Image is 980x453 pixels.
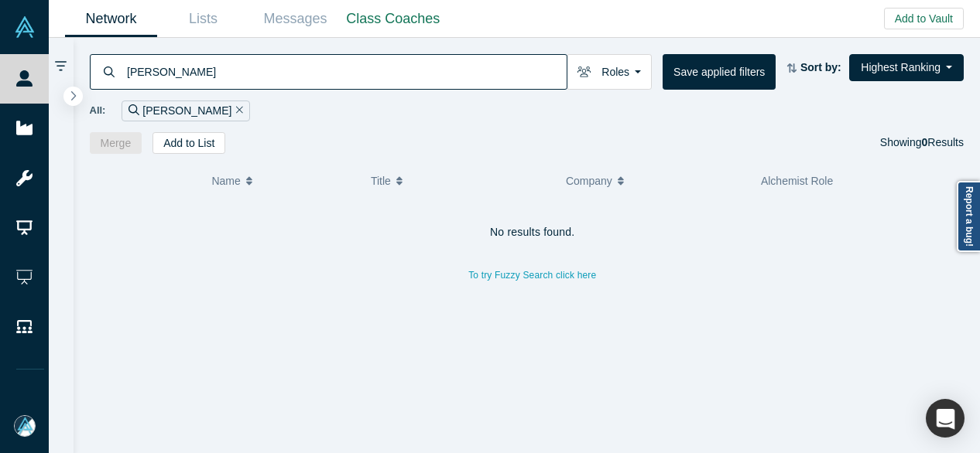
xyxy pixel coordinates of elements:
[371,165,550,197] button: Title
[65,1,157,37] a: Network
[90,103,106,118] span: All:
[14,415,36,437] img: Mia Scott's Account
[566,165,745,197] button: Company
[341,1,445,37] a: Class Coaches
[157,1,249,37] a: Lists
[567,54,652,90] button: Roles
[849,54,964,81] button: Highest Ranking
[761,175,833,187] span: Alchemist Role
[125,53,567,90] input: Search by name, title, company, summary, expertise, investment criteria or topics of focus
[231,102,243,120] button: Remove Filter
[957,181,980,252] a: Report a bug!
[663,54,776,90] button: Save applied filters
[457,265,607,285] button: To try Fuzzy Search click here
[884,8,964,29] button: Add to Vault
[90,226,976,239] h4: No results found.
[90,132,142,154] button: Merge
[249,1,341,37] a: Messages
[800,61,841,73] strong: Sort by:
[211,165,240,197] span: Name
[152,132,225,154] button: Add to List
[566,165,612,197] span: Company
[14,16,36,38] img: Alchemist Vault Logo
[922,136,964,148] span: Results
[122,100,250,121] div: [PERSON_NAME]
[880,132,964,154] div: Showing
[371,165,391,197] span: Title
[211,165,355,197] button: Name
[922,136,928,148] strong: 0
